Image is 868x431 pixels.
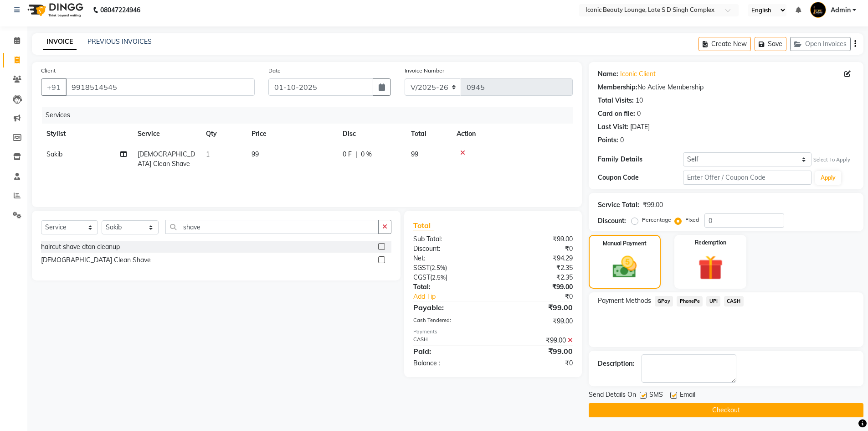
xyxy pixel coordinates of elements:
th: Action [451,124,573,144]
a: Iconic Client [620,69,656,79]
a: INVOICE [43,34,77,50]
img: _cash.svg [605,253,644,281]
div: ₹2.35 [493,273,580,282]
div: [DATE] [630,122,650,132]
input: Search or Scan [165,220,379,234]
span: [DEMOGRAPHIC_DATA] Clean Shave [138,150,195,168]
span: 99 [411,150,418,158]
input: Enter Offer / Coupon Code [683,171,812,185]
label: Redemption [695,239,726,247]
th: Disc [337,124,406,144]
div: CASH [406,336,493,345]
div: Select To Apply [813,156,850,164]
div: ₹99.00 [493,336,580,345]
span: 1 [206,150,210,158]
img: Admin [810,2,826,18]
div: Description: [598,359,634,369]
div: ₹99.00 [493,234,580,244]
label: Invoice Number [405,67,444,75]
div: Last Visit: [598,122,628,132]
div: 0 [637,109,641,119]
span: 2.5% [431,264,445,271]
th: Price [246,124,337,144]
label: Fixed [685,216,699,224]
span: Sakib [46,150,62,158]
th: Stylist [41,124,132,144]
div: Card on file: [598,109,635,119]
span: 0 % [361,150,372,159]
span: Total [413,221,434,230]
span: 0 F [343,150,352,159]
div: Net: [406,254,493,263]
div: ₹99.00 [493,346,580,357]
div: ₹99.00 [493,317,580,326]
th: Total [406,124,451,144]
div: Sub Total: [406,234,493,244]
div: Payable: [406,302,493,313]
div: Balance : [406,358,493,368]
div: ₹94.29 [493,254,580,263]
span: 2.5% [432,274,446,281]
div: ( ) [406,263,493,273]
button: Save [755,37,786,51]
div: 0 [620,135,624,145]
div: ₹0 [493,358,580,368]
div: Name: [598,69,618,79]
div: [DEMOGRAPHIC_DATA] Clean Shave [41,255,151,265]
span: GPay [655,296,673,306]
th: Qty [200,124,246,144]
span: PhonePe [677,296,703,306]
button: +91 [41,78,67,96]
div: Cash Tendered: [406,317,493,326]
button: Checkout [589,403,863,417]
img: _gift.svg [690,252,731,283]
label: Date [268,67,281,75]
div: ₹0 [493,244,580,254]
span: Admin [831,5,851,15]
label: Client [41,67,56,75]
div: ₹2.35 [493,263,580,273]
a: PREVIOUS INVOICES [87,37,152,46]
button: Open Invoices [790,37,851,51]
a: Add Tip [406,292,507,301]
div: 10 [636,96,643,105]
span: SGST [413,264,430,272]
div: Total Visits: [598,96,634,105]
div: ₹99.00 [493,302,580,313]
div: Total: [406,282,493,292]
button: Apply [815,171,841,185]
span: UPI [706,296,720,306]
span: CASH [724,296,744,306]
div: Points: [598,135,618,145]
div: Discount: [598,216,626,226]
span: | [355,150,357,159]
label: Percentage [642,216,671,224]
span: Send Details On [589,390,636,401]
button: Create New [699,37,751,51]
div: haircut shave dtan cleanup [41,242,120,252]
div: ( ) [406,273,493,282]
div: Payments [413,328,572,336]
span: CGST [413,273,430,281]
div: No Active Membership [598,83,854,92]
span: SMS [649,390,663,401]
div: Coupon Code [598,173,683,182]
div: ₹0 [508,292,580,301]
div: ₹99.00 [493,282,580,292]
div: Paid: [406,346,493,357]
div: Family Details [598,155,683,164]
div: Services [42,107,580,124]
label: Manual Payment [603,239,647,248]
th: Service [132,124,200,144]
input: Search by Name/Mobile/Email/Code [66,78,255,96]
div: Discount: [406,244,493,254]
div: Membership: [598,83,637,92]
span: Email [680,390,695,401]
div: ₹99.00 [643,200,663,210]
div: Service Total: [598,200,639,210]
span: Payment Methods [598,296,651,306]
span: 99 [252,150,259,158]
